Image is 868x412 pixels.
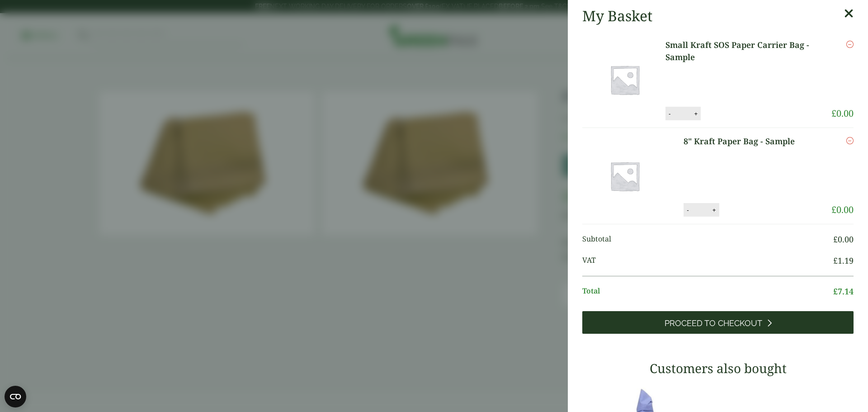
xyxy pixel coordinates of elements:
img: Placeholder [584,135,665,217]
span: Proceed to Checkout [665,318,762,328]
button: Open CMP widget [5,386,26,407]
button: - [684,206,691,214]
bdi: 0.00 [831,204,854,216]
span: £ [833,255,838,266]
span: Subtotal [582,233,833,246]
button: + [691,110,700,118]
a: 8" Kraft Paper Bag - Sample [684,135,813,147]
h3: Customers also bought [582,361,854,376]
bdi: 7.14 [833,286,854,297]
button: + [710,206,719,214]
a: Small Kraft SOS Paper Carrier Bag - Sample [665,39,831,63]
bdi: 1.19 [833,255,854,266]
button: - [666,110,673,118]
span: £ [833,234,838,245]
a: Proceed to Checkout [582,311,854,334]
span: £ [831,107,836,119]
span: Total [582,285,833,298]
a: Remove this item [846,135,854,146]
span: VAT [582,255,833,267]
bdi: 0.00 [833,234,854,245]
h2: My Basket [582,7,652,24]
a: Remove this item [846,39,854,50]
img: Placeholder [584,39,665,120]
bdi: 0.00 [831,107,854,119]
span: £ [831,204,836,216]
span: £ [833,286,838,297]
